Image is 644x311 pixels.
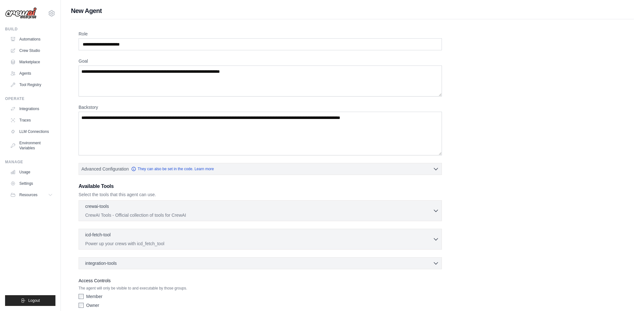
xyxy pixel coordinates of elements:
a: LLM Connections [8,127,55,137]
button: icd-fetch-tool Power up your crews with icd_fetch_tool [81,232,439,247]
a: Integrations [8,104,55,114]
button: crewai-tools CrewAI Tools - Official collection of tools for CrewAI [81,203,439,218]
h1: New Agent [71,6,634,15]
p: CrewAI Tools - Official collection of tools for CrewAI [85,212,433,218]
a: They can also be set in the code. Learn more [131,166,214,171]
label: Owner [86,302,99,308]
span: Advanced Configuration [81,166,129,172]
span: integration-tools [85,260,117,266]
a: Usage [8,167,55,177]
a: Agents [8,68,55,78]
a: Settings [8,178,55,189]
label: Role [79,31,442,37]
a: Automations [8,34,55,44]
div: Manage [5,159,55,165]
a: Environment Variables [8,138,55,153]
button: Logout [5,295,55,306]
h3: Available Tools [79,183,442,190]
div: Operate [5,96,55,101]
label: Member [86,293,102,300]
button: Advanced Configuration They can also be set in the code. Learn more [79,163,442,175]
span: Logout [28,298,40,303]
p: Power up your crews with icd_fetch_tool [85,240,433,247]
label: Access Controls [79,277,442,284]
p: Select the tools that this agent can use. [79,191,442,198]
a: Tool Registry [8,80,55,90]
a: Traces [8,115,55,125]
img: Logo [5,7,37,19]
label: Backstory [79,104,442,110]
label: Goal [79,58,442,64]
a: Crew Studio [8,46,55,56]
button: integration-tools [81,260,439,266]
a: Marketplace [8,57,55,67]
div: Build [5,27,55,32]
button: Resources [8,190,55,200]
p: icd-fetch-tool [85,232,111,238]
p: crewai-tools [85,203,109,209]
span: Resources [19,192,37,197]
p: The agent will only be visible to and executable by those groups. [79,286,442,291]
